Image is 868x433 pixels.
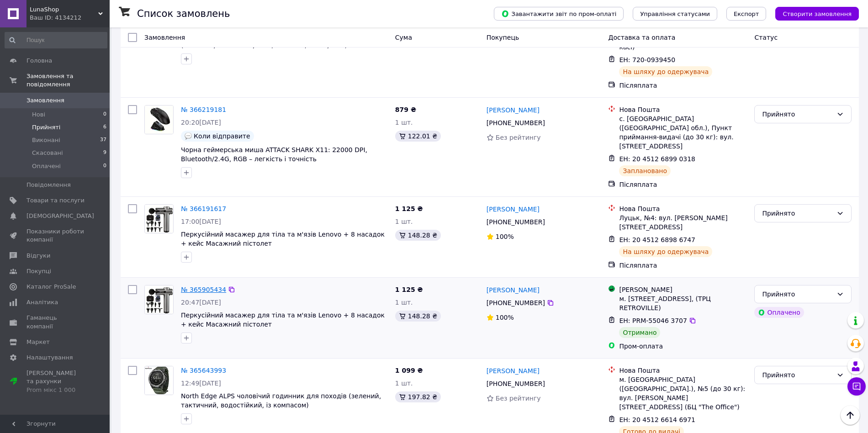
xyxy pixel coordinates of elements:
[103,149,106,157] span: 9
[26,227,85,244] span: Показники роботи компанії
[619,294,747,312] div: м. [STREET_ADDRESS], (ТРЦ RETROVILLE)
[26,72,110,89] span: Замовлення та повідомлення
[496,233,514,240] span: 100%
[619,236,695,243] span: ЕН: 20 4512 6898 6747
[181,392,381,409] a: North Edge ALPS чоловічий годинник для походів (зелений, тактичний, водостійкий, із компасом)
[494,7,624,21] button: Завантажити звіт по пром-оплаті
[100,136,106,144] span: 37
[395,106,416,113] span: 879 ₴
[619,375,747,412] div: м. [GEOGRAPHIC_DATA] ([GEOGRAPHIC_DATA].), №5 (до 30 кг): вул. [PERSON_NAME][STREET_ADDRESS] (БЦ ...
[26,212,94,220] span: [DEMOGRAPHIC_DATA]
[487,34,519,41] span: Покупець
[619,327,660,338] div: Отримано
[395,380,413,387] span: 1 шт.
[26,267,51,275] span: Покупці
[487,285,540,295] a: [PERSON_NAME]
[26,283,76,291] span: Каталог ProSale
[144,366,174,395] a: Фото товару
[485,296,547,309] div: [PHONE_NUMBER]
[395,131,441,142] div: 122.01 ₴
[847,377,866,396] button: Чат з покупцем
[30,14,110,22] div: Ваш ID: 4134212
[619,246,712,257] div: На шляху до одержувача
[137,8,230,19] h1: Список замовлень
[181,205,226,212] a: № 366191617
[181,286,226,293] a: № 365905434
[619,180,747,189] div: Післяплата
[185,132,192,140] img: :speech_balloon:
[144,285,174,314] a: Фото товару
[619,261,747,270] div: Післяплата
[181,299,221,306] span: 20:47[DATE]
[26,369,85,394] span: [PERSON_NAME] та рахунки
[487,205,540,214] a: [PERSON_NAME]
[619,285,747,294] div: [PERSON_NAME]
[181,146,367,163] span: Чорна геймерська миша ATTACK SHARK X11: 22000 DPI, Bluetooth/2.4G, RGB – легкість і точність
[619,155,695,163] span: ЕН: 20 4512 6899 0318
[619,56,675,63] span: ЕН: 720-0939450
[496,314,514,321] span: 100%
[181,231,385,247] a: Перкусійний масажер для тіла та м'язів Lenovo + 8 насадок + кейс Масажний пістолет
[633,7,717,21] button: Управління статусами
[395,299,413,306] span: 1 шт.
[754,34,778,41] span: Статус
[181,218,221,225] span: 17:00[DATE]
[395,218,413,225] span: 1 шт.
[145,366,173,395] img: Фото товару
[496,395,541,402] span: Без рейтингу
[26,298,58,306] span: Аналітика
[32,149,63,157] span: Скасовані
[145,205,173,233] img: Фото товару
[395,367,423,374] span: 1 099 ₴
[5,32,107,48] input: Пошук
[26,57,52,65] span: Головна
[841,406,860,425] button: Наверх
[619,114,747,151] div: с. [GEOGRAPHIC_DATA] ([GEOGRAPHIC_DATA] обл.), Пункт приймання-видачі (до 30 кг): вул. [STREET_AD...
[26,314,85,330] span: Гаманець компанії
[395,311,441,322] div: 148.28 ₴
[395,205,423,212] span: 1 125 ₴
[395,34,412,41] span: Cума
[103,162,106,170] span: 0
[32,136,60,144] span: Виконані
[30,5,98,14] span: LunaShop
[775,7,859,21] button: Створити замовлення
[395,286,423,293] span: 1 125 ₴
[26,354,73,362] span: Налаштування
[762,370,833,380] div: Прийнято
[485,216,547,228] div: [PHONE_NUMBER]
[762,289,833,299] div: Прийнято
[619,204,747,213] div: Нова Пошта
[619,317,687,324] span: ЕН: PRM-55046 3707
[485,116,547,129] div: [PHONE_NUMBER]
[181,367,226,374] a: № 365643993
[734,11,759,17] span: Експорт
[619,66,712,77] div: На шляху до одержувача
[496,134,541,141] span: Без рейтингу
[26,196,85,205] span: Товари та послуги
[144,204,174,233] a: Фото товару
[754,307,804,318] div: Оплачено
[619,342,747,351] div: Пром-оплата
[395,391,441,402] div: 197.82 ₴
[619,81,747,90] div: Післяплата
[762,208,833,218] div: Прийнято
[26,338,50,346] span: Маркет
[32,162,61,170] span: Оплачені
[26,96,64,105] span: Замовлення
[608,34,675,41] span: Доставка та оплата
[762,109,833,119] div: Прийнято
[103,111,106,119] span: 0
[26,181,71,189] span: Повідомлення
[103,123,106,132] span: 6
[181,106,226,113] a: № 366219181
[640,11,710,17] span: Управління статусами
[501,10,616,18] span: Завантажити звіт по пром-оплаті
[144,105,174,134] a: Фото товару
[766,10,859,17] a: Створити замовлення
[485,377,547,390] div: [PHONE_NUMBER]
[619,165,671,176] div: Заплановано
[194,132,250,140] span: Коли відправите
